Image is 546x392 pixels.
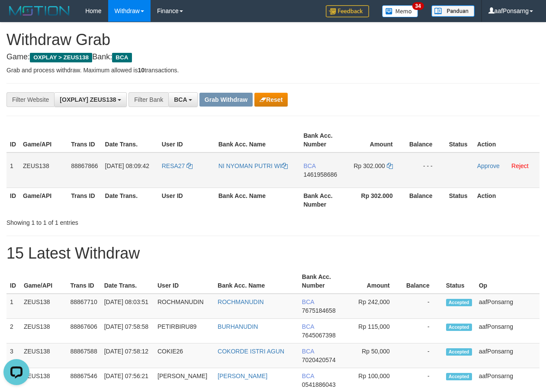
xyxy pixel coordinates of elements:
td: - [403,319,443,343]
h4: Game: Bank: [6,53,540,62]
th: User ID [158,128,215,152]
strong: 10 [138,67,145,74]
th: Amount [346,269,402,294]
td: PETIRBIRU89 [154,319,214,343]
th: Game/API [19,128,67,152]
th: Bank Acc. Number [299,269,346,294]
td: aafPonsarng [475,319,540,343]
td: aafPonsarng [475,294,540,319]
th: Bank Acc. Name [215,188,300,212]
th: Action [474,128,540,152]
span: Accepted [446,348,472,356]
th: ID [6,269,20,294]
th: Trans ID [67,128,101,152]
td: ZEUS138 [19,152,67,188]
td: aafPonsarng [475,343,540,368]
td: 2 [6,319,20,343]
img: MOTION_logo.png [6,4,72,17]
th: Bank Acc. Number [300,188,349,212]
span: BCA [303,162,315,169]
span: [DATE] 08:09:42 [105,162,149,169]
a: RESA27 [162,162,193,169]
span: Copy 7645067398 to clipboard [302,332,336,339]
th: Game/API [20,269,67,294]
h1: 15 Latest Withdraw [6,245,540,262]
th: ID [6,128,19,152]
button: Reset [254,93,288,107]
span: Copy 7020420574 to clipboard [302,356,336,363]
td: Rp 242,000 [346,294,402,319]
td: ZEUS138 [20,294,67,319]
a: ROCHMANUDIN [218,298,264,305]
span: BCA [174,96,187,103]
span: BCA [302,323,314,330]
th: Date Trans. [102,188,158,212]
td: 1 [6,294,20,319]
th: Bank Acc. Name [214,269,299,294]
h1: Withdraw Grab [6,31,540,49]
span: Accepted [446,324,472,331]
td: - [403,343,443,368]
th: Status [443,269,475,294]
td: [DATE] 07:58:58 [101,319,154,343]
th: Balance [406,128,446,152]
div: Showing 1 to 1 of 1 entries [6,215,221,227]
img: Feedback.jpg [326,5,369,17]
a: NI NYOMAN PUTRI WI [218,162,288,169]
span: BCA [112,53,132,62]
button: BCA [168,92,198,107]
th: Bank Acc. Number [300,128,349,152]
button: Grab Withdraw [199,93,253,107]
th: Action [474,188,540,212]
span: BCA [302,373,314,379]
img: panduan.png [431,5,475,17]
th: Balance [406,188,446,212]
th: ID [6,188,19,212]
span: Copy 0541886043 to clipboard [302,381,336,388]
td: 88867606 [67,319,100,343]
div: Filter Bank [128,92,168,107]
th: Bank Acc. Name [215,128,300,152]
th: Amount [349,128,405,152]
th: Rp 302.000 [349,188,405,212]
span: Rp 302.000 [353,162,385,169]
a: Reject [511,162,529,169]
span: 88867866 [71,162,98,169]
span: BCA [302,348,314,355]
td: - [403,294,443,319]
p: Grab and process withdraw. Maximum allowed is transactions. [6,66,540,75]
td: ROCHMANUDIN [154,294,214,319]
span: Copy 1461958686 to clipboard [303,171,337,178]
th: Game/API [19,188,67,212]
span: 34 [412,2,424,10]
th: Date Trans. [102,128,158,152]
span: Accepted [446,373,472,380]
td: ZEUS138 [20,343,67,368]
th: Status [446,128,474,152]
td: 3 [6,343,20,368]
td: - - - [406,152,446,188]
th: Op [475,269,540,294]
th: Balance [403,269,443,294]
a: Approve [477,162,500,169]
a: BURHANUDIN [218,323,258,330]
button: Open LiveChat chat widget [3,3,29,29]
div: Filter Website [6,92,54,107]
td: Rp 50,000 [346,343,402,368]
span: [OXPLAY] ZEUS138 [60,96,116,103]
a: Copy 302000 to clipboard [387,162,393,169]
th: Trans ID [67,269,100,294]
span: BCA [302,298,314,305]
td: 88867588 [67,343,100,368]
th: User ID [154,269,214,294]
td: 88867710 [67,294,100,319]
th: Trans ID [67,188,101,212]
td: COKIE26 [154,343,214,368]
td: [DATE] 08:03:51 [101,294,154,319]
img: Button%20Memo.svg [382,5,418,17]
span: Copy 7675184658 to clipboard [302,307,336,314]
a: [PERSON_NAME] [218,373,267,379]
th: Date Trans. [101,269,154,294]
th: Status [446,188,474,212]
button: [OXPLAY] ZEUS138 [54,92,127,107]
